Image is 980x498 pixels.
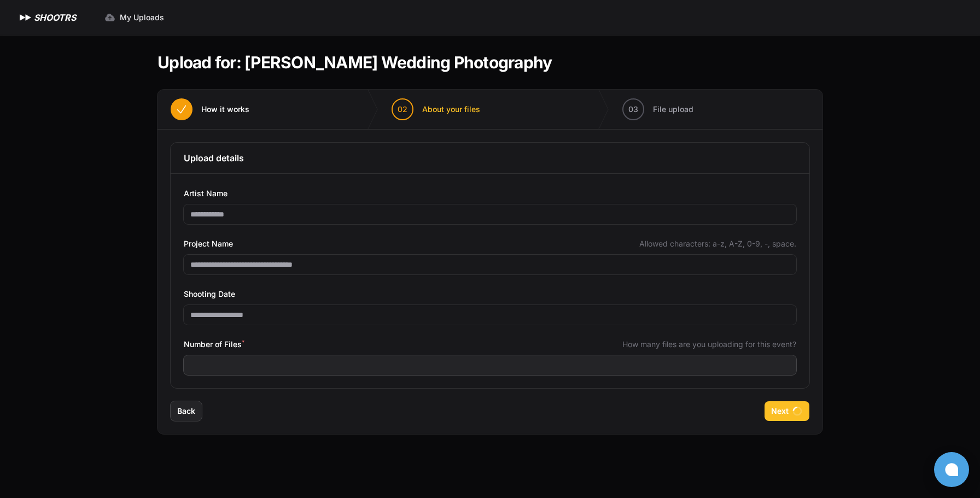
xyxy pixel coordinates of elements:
[171,401,202,421] button: Back
[639,238,796,249] span: Allowed characters: a-z, A-Z, 0-9, -, space.
[771,406,789,417] span: Next
[184,237,233,250] span: Project Name
[34,11,76,24] h1: SHOOTRS
[201,104,249,115] span: How it works
[120,12,164,23] span: My Uploads
[765,401,809,421] button: Next
[184,288,235,301] span: Shooting Date
[628,104,638,115] span: 03
[422,104,480,115] span: About your files
[609,90,707,129] button: 03 File upload
[934,452,969,487] button: Open chat window
[398,104,407,115] span: 02
[157,52,552,72] h1: Upload for: [PERSON_NAME] Wedding Photography
[184,151,796,165] h3: Upload details
[378,90,493,129] button: 02 About your files
[98,8,171,27] a: My Uploads
[157,90,262,129] button: How it works
[622,339,796,350] span: How many files are you uploading for this event?
[17,11,76,24] a: SHOOTRS SHOOTRS
[184,338,244,351] span: Number of Files
[184,187,227,200] span: Artist Name
[177,406,195,417] span: Back
[17,11,34,24] img: SHOOTRS
[653,104,693,115] span: File upload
